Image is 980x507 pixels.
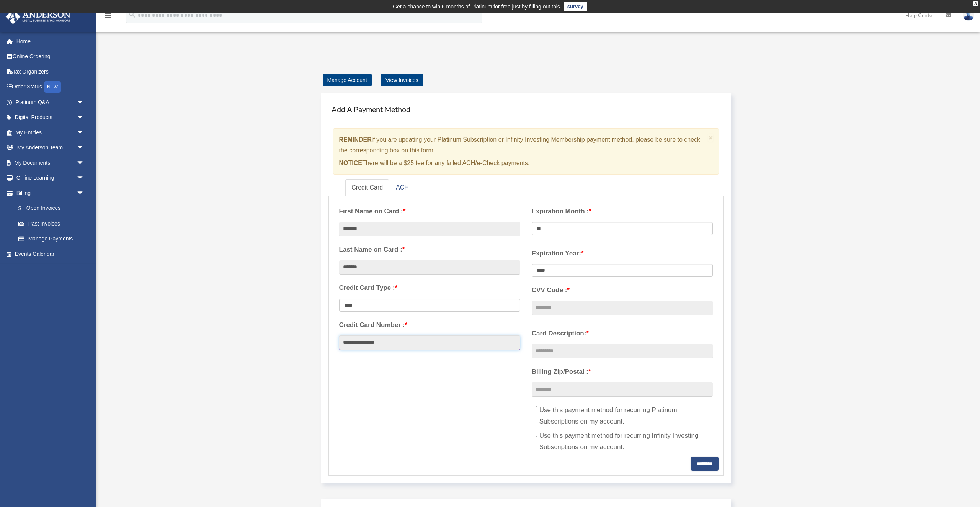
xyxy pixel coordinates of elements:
[5,34,96,49] a: Home
[5,95,96,110] a: Platinum Q&Aarrow_drop_down
[5,110,96,125] a: Digital Productsarrow_drop_down
[128,10,136,19] i: search
[345,179,389,196] a: Credit Card
[5,140,96,155] a: My Anderson Teamarrow_drop_down
[339,282,520,294] label: Credit Card Type :
[5,155,96,170] a: My Documentsarrow_drop_down
[44,81,61,93] div: NEW
[532,432,537,437] input: Use this payment method for recurring Infinity Investing Subscriptions on my account.
[5,64,96,79] a: Tax Organizers
[708,134,713,142] button: Close
[77,185,92,201] span: arrow_drop_down
[393,2,560,11] div: Get a chance to win 6 months of Platinum for free just by filling out this
[11,231,92,247] a: Manage Payments
[77,140,92,156] span: arrow_drop_down
[77,170,92,186] span: arrow_drop_down
[11,201,96,216] a: $Open Invoices
[339,319,520,331] label: Credit Card Number :
[5,49,96,64] a: Online Ordering
[323,74,372,86] a: Manage Account
[532,206,713,217] label: Expiration Month :
[77,155,92,171] span: arrow_drop_down
[5,185,96,201] a: Billingarrow_drop_down
[532,328,713,339] label: Card Description:
[532,285,713,296] label: CVV Code :
[563,2,587,11] a: survey
[23,204,26,213] span: $
[339,244,520,255] label: Last Name on Card :
[328,101,724,118] h4: Add A Payment Method
[77,95,92,110] span: arrow_drop_down
[5,79,96,95] a: Order StatusNEW
[973,1,978,6] div: close
[5,246,96,262] a: Events Calendar
[103,11,113,20] i: menu
[339,158,706,168] p: There will be a $25 fee for any failed ACH/e-Check payments.
[77,125,92,141] span: arrow_drop_down
[77,110,92,126] span: arrow_drop_down
[333,128,719,175] div: if you are updating your Platinum Subscription or Infinity Investing Membership payment method, p...
[532,366,713,378] label: Billing Zip/Postal :
[5,170,96,186] a: Online Learningarrow_drop_down
[339,206,520,217] label: First Name on Card :
[339,136,372,143] strong: REMINDER
[11,216,96,231] a: Past Invoices
[103,13,113,20] a: menu
[390,179,415,196] a: ACH
[963,10,974,21] img: User Pic
[532,248,713,259] label: Expiration Year:
[5,125,96,140] a: My Entitiesarrow_drop_down
[532,430,713,453] label: Use this payment method for recurring Infinity Investing Subscriptions on my account.
[532,404,713,427] label: Use this payment method for recurring Platinum Subscriptions on my account.
[532,406,537,411] input: Use this payment method for recurring Platinum Subscriptions on my account.
[339,160,362,166] strong: NOTICE
[381,74,423,86] a: View Invoices
[3,9,73,24] img: Anderson Advisors Platinum Portal
[708,133,713,142] span: ×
